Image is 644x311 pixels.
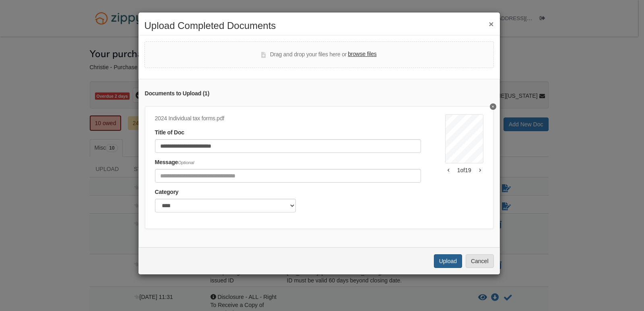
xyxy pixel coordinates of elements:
[155,158,194,167] label: Message
[434,254,462,268] button: Upload
[445,166,483,174] div: 1 of 19
[155,139,421,153] input: Document Title
[466,254,494,268] button: Cancel
[145,89,493,98] div: Documents to Upload ( 1 )
[155,169,421,183] input: Include any comments on this document
[144,21,494,31] h2: Upload Completed Documents
[155,128,184,137] label: Title of Doc
[155,199,296,212] select: Category
[155,114,421,123] div: 2024 Individual tax forms.pdf
[178,160,194,165] span: Optional
[155,188,179,197] label: Category
[489,20,493,28] button: ×
[490,103,496,110] button: Delete 2024 Individual tax forms
[261,50,376,60] div: Drag and drop your files here or
[348,50,376,59] label: browse files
